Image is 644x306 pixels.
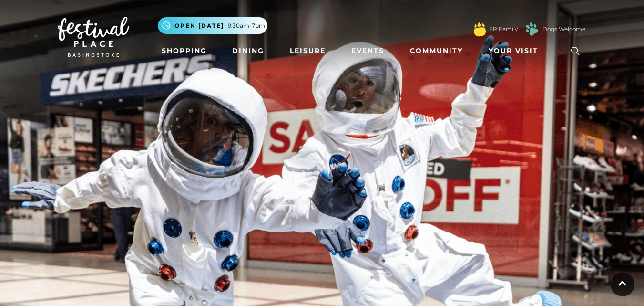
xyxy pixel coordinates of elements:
[348,42,388,60] a: Events
[542,25,587,33] a: Dogs Welcome!
[489,46,538,56] span: Your Visit
[489,25,518,33] a: FP Family
[158,42,211,60] a: Shopping
[174,21,224,30] span: Open [DATE]
[406,42,467,60] a: Community
[58,17,129,57] img: Festival Place Logo
[485,42,547,60] a: Your Visit
[158,17,267,34] button: Open [DATE] 9.30am-7pm
[228,42,268,60] a: Dining
[228,21,265,30] span: 9.30am-7pm
[286,42,329,60] a: Leisure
